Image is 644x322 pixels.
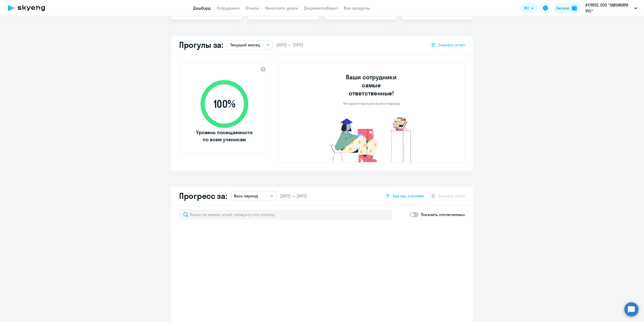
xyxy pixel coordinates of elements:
[265,6,298,11] a: Начислить уроки
[193,6,211,11] a: Дашборд
[421,211,465,218] p: Показать отключенных
[321,116,422,162] img: no-truants
[585,2,632,14] p: #178102, ООО "ОМОИКИРИ РУС"
[343,101,399,106] p: Ни одного прогула за этот период
[339,73,404,97] h3: Ваши сотрудники самые ответственные!
[195,129,253,143] span: Уровень посещаемости по всем ученикам
[179,191,227,201] h2: Прогресс за:
[344,6,370,11] a: Все продукты
[276,42,303,48] span: [DATE] — [DATE]
[246,6,259,11] a: Отчеты
[553,3,580,13] button: Балансbalance
[231,191,276,201] button: Весь период
[524,5,529,11] span: RU
[438,42,465,48] span: Скачать отчет
[583,2,640,14] button: #178102, ООО "ОМОИКИРИ РУС"
[179,209,392,220] input: Поиск по имени, email, продукту или статусу
[227,40,272,50] button: Текущий месяц
[234,193,258,199] p: Весь период
[572,6,577,11] img: balance
[179,40,223,50] h2: Прогулы за:
[230,42,260,48] p: Текущий месяц
[556,5,570,11] div: Баланс
[521,3,537,13] button: RU
[304,6,338,11] a: Документооборот
[393,193,424,199] span: Как мы считаем
[217,6,240,11] a: Сотрудники
[280,193,307,199] span: [DATE] — [DATE]
[195,98,253,110] span: 100 %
